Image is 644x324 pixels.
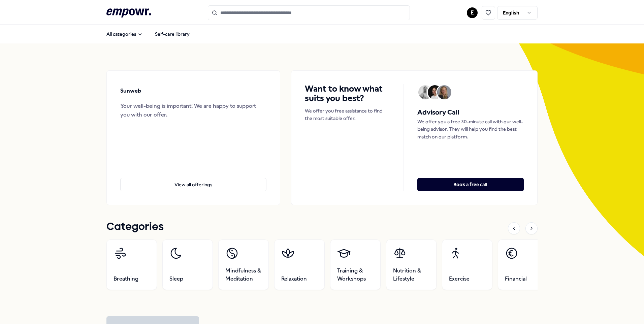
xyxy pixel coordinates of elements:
[101,27,195,41] nav: Main
[106,239,157,290] a: Breathing
[417,118,524,140] p: We offer you a free 30-minute call with our well-being advisor. They will help you find the best ...
[114,275,138,283] span: Breathing
[162,239,213,290] a: Sleep
[106,219,164,235] h1: Categories
[305,107,390,122] p: We offer you free assistance to find the most suitable offer.
[281,275,307,283] span: Relaxation
[417,107,524,118] h5: Advisory Call
[120,87,141,95] p: Sunweb
[169,275,183,283] span: Sleep
[417,178,524,191] button: Book a free call
[505,275,527,283] span: Financial
[428,85,442,99] img: Avatar
[393,267,429,283] span: Nutrition & Lifestyle
[437,85,451,99] img: Avatar
[120,167,266,191] a: View all offerings
[208,5,410,20] input: Search for products, categories or subcategories
[120,102,266,119] div: Your well-being is important! We are happy to support you with our offer.
[150,27,195,41] a: Self-care library
[218,239,269,290] a: Mindfulness & Meditation
[442,239,492,290] a: Exercise
[386,239,437,290] a: Nutrition & Lifestyle
[498,239,548,290] a: Financial
[337,267,374,283] span: Training & Workshops
[120,178,266,191] button: View all offerings
[418,85,432,99] img: Avatar
[449,275,470,283] span: Exercise
[274,239,325,290] a: Relaxation
[225,267,262,283] span: Mindfulness & Meditation
[330,239,381,290] a: Training & Workshops
[101,27,148,41] button: All categories
[467,7,478,18] button: E
[305,84,390,103] h4: Want to know what suits you best?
